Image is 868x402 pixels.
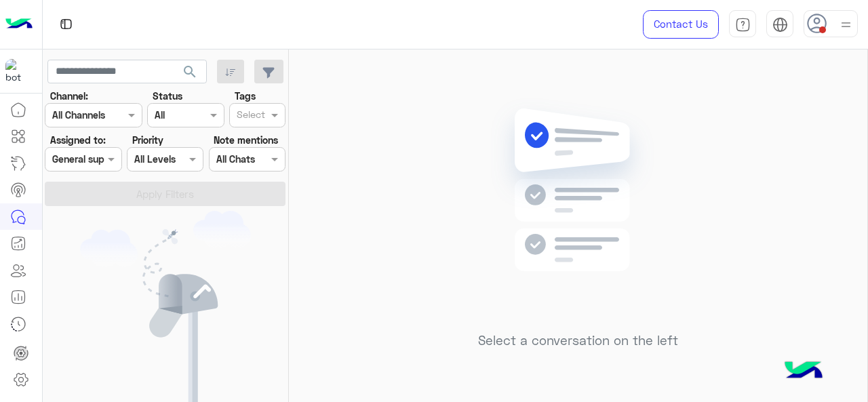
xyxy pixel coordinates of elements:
[132,133,163,147] label: Priority
[729,10,756,39] a: tab
[182,64,198,80] span: search
[5,59,30,83] img: 317874714732967
[478,333,678,348] h5: Select a conversation on the left
[643,10,719,39] a: Contact Us
[772,17,788,33] img: tab
[45,182,285,206] button: Apply Filters
[50,133,106,147] label: Assigned to:
[735,17,751,33] img: tab
[214,133,278,147] label: Note mentions
[174,60,207,89] button: search
[5,10,33,39] img: Logo
[153,89,182,103] label: Status
[837,16,854,33] img: profile
[58,16,75,33] img: tab
[780,348,827,395] img: hulul-logo.png
[235,89,256,103] label: Tags
[50,89,88,103] label: Channel:
[480,98,676,323] img: no messages
[235,107,265,125] div: Select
